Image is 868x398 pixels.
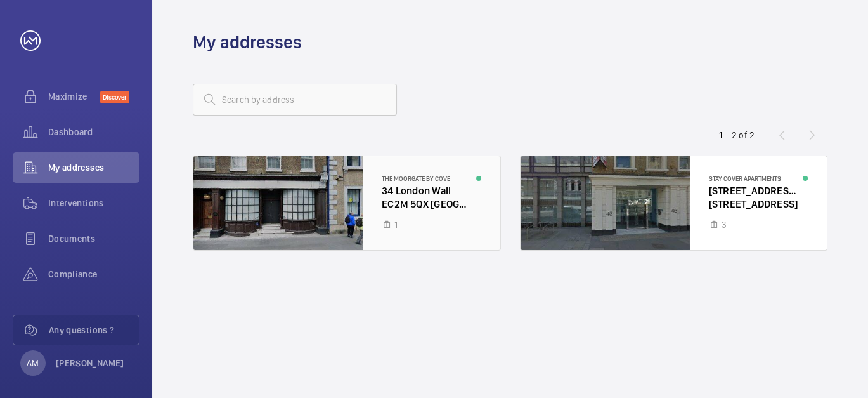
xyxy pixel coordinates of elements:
[27,357,39,369] p: AM
[48,197,139,209] span: Interventions
[56,357,124,369] p: [PERSON_NAME]
[48,268,139,281] span: Compliance
[719,129,755,142] div: 1 – 2 of 2
[48,126,139,138] span: Dashboard
[48,232,139,245] span: Documents
[48,90,100,103] span: Maximize
[193,84,397,116] input: Search by address
[100,91,129,103] span: Discover
[48,161,139,174] span: My addresses
[49,324,139,336] span: Any questions ?
[193,30,302,54] h1: My addresses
